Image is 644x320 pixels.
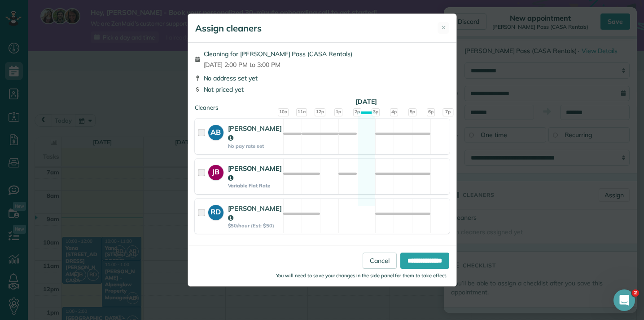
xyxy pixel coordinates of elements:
[208,125,223,138] strong: AB
[208,165,223,178] strong: JB
[204,60,352,69] span: [DATE] 2:00 PM to 3:00 PM
[228,204,282,222] strong: [PERSON_NAME]
[204,49,352,58] span: Cleaning for [PERSON_NAME] Pass (CASA Rentals)
[195,103,450,106] div: Cleaners
[195,22,262,35] h5: Assign cleaners
[228,164,282,182] strong: [PERSON_NAME]
[228,143,282,149] strong: No pay rate set
[228,222,282,229] strong: $50/hour (Est: $50)
[363,253,397,269] a: Cancel
[208,205,223,218] strong: RD
[613,289,635,311] iframe: Intercom live chat
[228,182,282,189] strong: Variable Flat Rate
[195,85,450,94] div: Not priced yet
[276,272,447,279] small: You will need to save your changes in the side panel for them to take effect.
[228,124,282,142] strong: [PERSON_NAME]
[441,23,446,32] span: ✕
[195,74,450,83] div: No address set yet
[632,289,639,297] span: 2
